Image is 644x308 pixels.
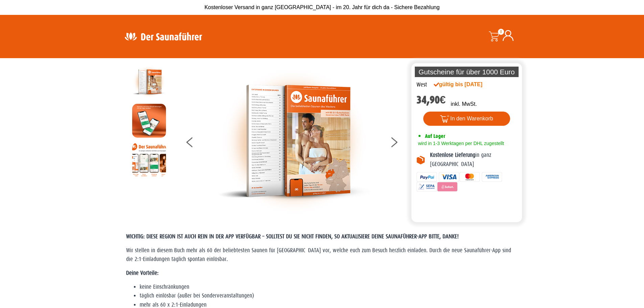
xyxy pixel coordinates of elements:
span: Kostenloser Versand in ganz [GEOGRAPHIC_DATA] - im 20. Jahr für dich da - Sichere Bezahlung [205,4,440,10]
p: in ganz [GEOGRAPHIC_DATA] [430,151,517,169]
span: WICHTIG: DIESE REGION IST AUCH REIN IN DER APP VERFÜGBAR – SOLLTEST DU SIE NICHT FINDEN, SO AKTUA... [126,233,459,240]
img: MOCKUP-iPhone_regional [132,104,166,138]
img: der-saunafuehrer-2025-west [132,65,166,99]
span: 0 [498,29,504,35]
li: täglich einlösbar (außer bei Sonderveranstaltungen) [140,291,518,300]
b: Kostenlose Lieferung [430,152,475,158]
div: gültig bis [DATE] [434,80,497,89]
button: In den Warenkorb [423,112,510,126]
p: Gutscheine für über 1000 Euro [415,67,519,77]
li: keine Einschränkungen [140,283,518,291]
span: € [440,94,446,106]
p: inkl. MwSt. [451,100,477,108]
bdi: 34,90 [416,94,446,106]
img: der-saunafuehrer-2025-west [218,65,370,217]
strong: Deine Vorteile: [126,270,159,276]
div: West [416,80,427,89]
span: wird in 1-3 Werktagen per DHL zugestellt [416,141,504,146]
span: Auf Lager [425,133,445,139]
img: Anleitung7tn [132,143,166,176]
span: Wir stellen in diesem Buch mehr als 60 der beliebtesten Saunen für [GEOGRAPHIC_DATA] vor, welche ... [126,247,511,262]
